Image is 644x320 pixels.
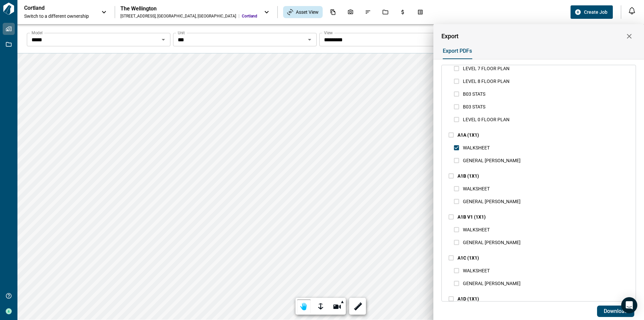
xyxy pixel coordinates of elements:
span: B03 STATS [463,91,485,97]
span: GENERAL [PERSON_NAME] [463,240,521,245]
span: WALKSHEET [463,268,490,273]
div: Open Intercom Messenger [621,297,637,313]
span: A1C (1X1) [458,255,479,261]
div: base tabs [436,43,636,59]
span: LEVEL 0 FLOOR PLAN [463,117,509,122]
span: LEVEL 8 FLOOR PLAN [463,79,509,84]
span: A1A (1X1) [458,132,479,138]
span: Export PDFs [443,48,472,54]
span: WALKSHEET [463,186,490,191]
span: WALKSHEET [463,227,490,232]
button: Download [597,306,634,317]
span: GENERAL [PERSON_NAME] [463,199,521,204]
span: GENERAL [PERSON_NAME] [463,158,521,163]
span: WALKSHEET [463,145,490,150]
span: B03 STATS [463,104,485,109]
span: Export [441,33,459,40]
span: A1D (1X1) [458,296,479,302]
span: LEVEL 7 FLOOR PLAN [463,66,509,71]
span: GENERAL [PERSON_NAME] [463,281,521,286]
span: A1B V1 (1X1) [458,214,486,220]
span: Download [604,308,628,315]
span: A1B (1X1) [458,173,479,179]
